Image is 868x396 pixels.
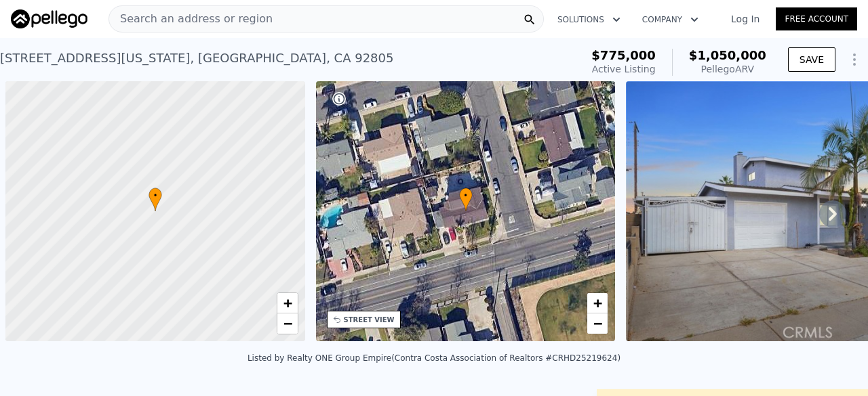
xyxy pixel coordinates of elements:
[283,315,292,332] span: −
[459,190,473,202] span: •
[631,7,709,32] button: Company
[149,190,162,202] span: •
[547,7,631,32] button: Solutions
[587,313,608,334] a: Zoom out
[11,9,87,28] img: Pellego
[592,64,656,74] span: Active Listing
[344,315,395,325] div: STREET VIEW
[459,188,473,211] div: •
[788,47,835,72] button: SAVE
[689,62,766,76] div: Pellego ARV
[283,294,292,311] span: +
[248,353,620,363] div: Listed by Realty ONE Group Empire (Contra Costa Association of Realtors #CRHD25219624)
[109,11,273,27] span: Search an address or region
[593,294,602,311] span: +
[149,188,162,211] div: •
[587,293,608,313] a: Zoom in
[715,12,776,26] a: Log In
[689,48,766,62] span: $1,050,000
[591,48,656,62] span: $775,000
[593,315,602,332] span: −
[277,313,298,334] a: Zoom out
[277,293,298,313] a: Zoom in
[841,46,868,73] button: Show Options
[776,7,857,30] a: Free Account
